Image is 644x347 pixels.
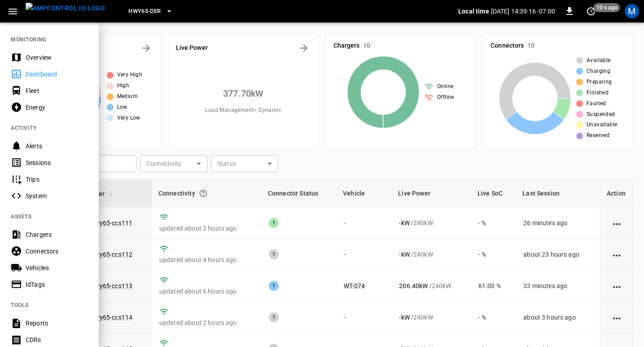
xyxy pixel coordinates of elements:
[594,3,620,12] span: 10 s ago
[458,7,489,16] p: Local time
[26,319,88,328] div: Reports
[26,335,88,344] div: CDRs
[26,230,88,239] div: Chargers
[26,70,88,79] div: Dashboard
[491,7,555,16] p: [DATE] 14:39:16 -07:00
[26,247,88,256] div: Connectors
[26,53,88,62] div: Overview
[26,86,88,95] div: Fleet
[26,263,88,272] div: Vehicles
[26,175,88,184] div: Trips
[584,4,598,18] button: set refresh interval
[128,6,161,17] span: HWY65-DER
[26,191,88,200] div: System
[26,280,88,289] div: IdTags
[26,142,88,151] div: Alerts
[26,3,105,14] img: ampcontrol.io logo
[26,158,88,167] div: Sessions
[625,4,639,18] div: profile-icon
[26,103,88,112] div: Energy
